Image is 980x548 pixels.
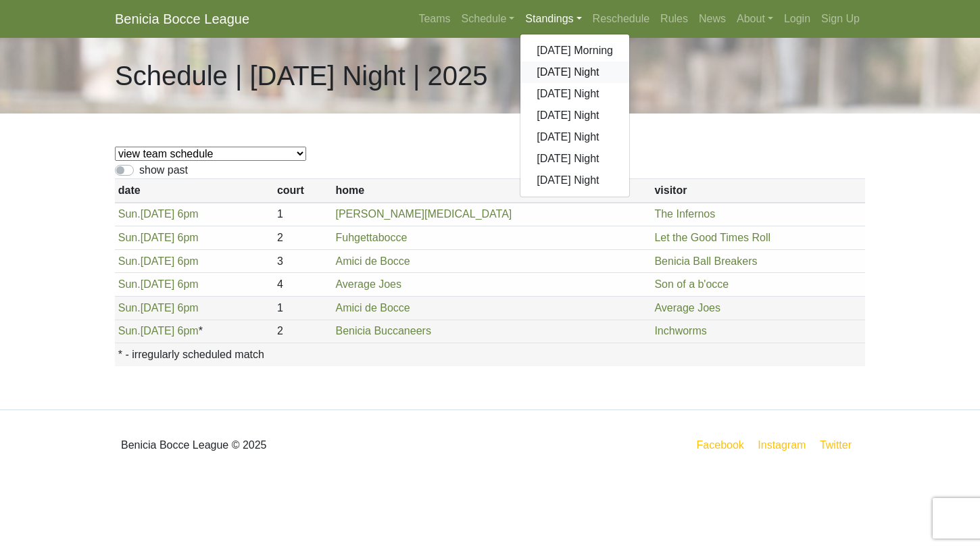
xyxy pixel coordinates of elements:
[520,126,629,148] a: [DATE] Night
[118,278,199,290] a: Sun.[DATE] 6pm
[413,5,456,32] a: Teams
[654,278,729,290] a: Son of a b'occe
[115,5,249,32] a: Benicia Bocce League
[654,302,720,314] a: Average Joes
[520,148,629,170] a: [DATE] Night
[274,296,333,320] td: 1
[115,179,274,203] th: date
[274,273,333,297] td: 4
[520,40,629,61] a: [DATE] Morning
[274,320,333,343] td: 2
[274,203,333,226] td: 1
[654,325,706,337] a: Inchworms
[105,421,490,470] div: Benicia Bocce League © 2025
[115,343,865,366] th: * - irregularly scheduled match
[693,5,731,32] a: News
[118,278,141,290] span: Sun.
[654,255,757,267] a: Benicia Ball Breakers
[118,325,199,337] a: Sun.[DATE] 6pm
[274,179,333,203] th: court
[655,5,693,32] a: Rules
[274,226,333,250] td: 2
[115,59,487,92] h1: Schedule | [DATE] Night | 2025
[817,437,862,453] a: Twitter
[118,302,141,314] span: Sun.
[520,5,587,32] a: Standings
[816,5,865,32] a: Sign Up
[335,255,410,267] a: Amici de Bocce
[333,179,652,203] th: home
[731,5,779,32] a: About
[118,208,141,220] span: Sun.
[335,208,512,220] a: [PERSON_NAME][MEDICAL_DATA]
[654,208,715,220] a: The Infernos
[520,170,629,191] a: [DATE] Night
[520,61,629,83] a: [DATE] Night
[520,105,629,126] a: [DATE] Night
[335,325,431,337] a: Benicia Buccaneers
[118,325,141,337] span: Sun.
[274,249,333,273] td: 3
[335,278,401,290] a: Average Joes
[654,232,770,243] a: Let the Good Times Roll
[118,255,141,267] span: Sun.
[118,302,199,314] a: Sun.[DATE] 6pm
[335,302,410,314] a: Amici de Bocce
[456,5,520,32] a: Schedule
[118,255,199,267] a: Sun.[DATE] 6pm
[652,179,865,203] th: visitor
[694,437,747,453] a: Facebook
[779,5,816,32] a: Login
[755,437,808,453] a: Instagram
[118,232,141,243] span: Sun.
[587,5,656,32] a: Reschedule
[118,208,199,220] a: Sun.[DATE] 6pm
[139,162,188,178] label: show past
[335,232,407,243] a: Fuhgettabocce
[118,232,199,243] a: Sun.[DATE] 6pm
[520,83,629,105] a: [DATE] Night
[520,34,630,197] div: Standings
